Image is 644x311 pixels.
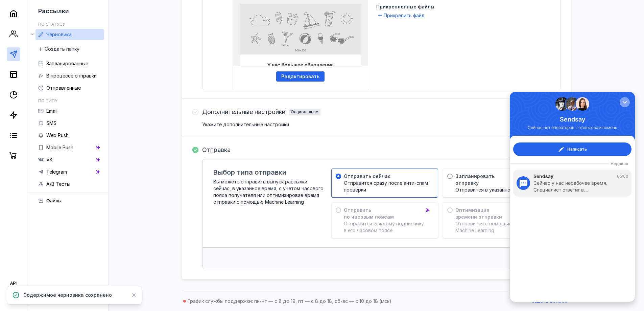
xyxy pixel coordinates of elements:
a: Web Push [35,130,104,141]
span: Редактировать [281,74,319,80]
a: В процессе отправки [35,70,104,81]
a: Черновики [35,29,104,40]
a: Запланированные [35,58,104,69]
button: Редактировать [276,71,325,82]
h4: Отправка [202,147,231,153]
a: SMS [35,118,104,129]
a: VK [35,154,104,165]
span: Файлы [46,198,62,203]
span: Создать папку [45,46,79,52]
span: Отправленные [46,85,81,91]
span: Укажите дополнительные настройки [202,121,289,127]
span: Написать [57,54,77,61]
span: SMS [46,120,56,126]
button: Написать [3,50,122,64]
span: В процессе отправки [46,73,97,79]
div: Сейчас у нас нерабочее время. Специалист ответит в… [24,88,112,101]
h2: Выбор типа отправки [213,168,286,176]
div: Sendsay [24,81,44,88]
button: Создать папку [35,44,83,54]
div: 05:08 [104,81,118,88]
span: VK [46,157,53,162]
div: Сейчас нет операторов, готовых вам помочь [18,32,108,39]
h5: По типу [38,98,57,103]
span: Mobile Push [46,145,73,150]
div: Опционально [291,110,318,114]
span: Web Push [46,132,69,138]
span: Рассылки [38,7,69,15]
a: Email [35,106,104,116]
div: Sendsay [18,24,108,31]
span: Дополнительные настройки [202,109,285,115]
button: Прикрепить файл [376,12,427,20]
span: Запланированные [46,61,88,66]
span: Отправится в указанное время [455,186,529,193]
span: Черновики [46,31,71,37]
span: Прикрепленные файлы [376,3,552,10]
div: Недавно [99,69,122,74]
span: A/B Тесты [46,181,70,187]
span: График службы поддержки: пн-чт — с 8 до 19, пт — с 8 до 18, сб-вс — с 10 до 18 (мск) [188,298,391,304]
h5: По статусу [38,22,65,27]
a: Telegram [35,166,104,177]
span: Email [46,108,57,114]
span: Запланировать отправку [455,173,495,186]
span: Прикрепить файл [384,12,424,19]
h4: Дополнительные настройкиОпционально [202,109,320,115]
a: A/B Тесты [35,179,104,190]
span: Вы можете отправить выпуск рассылки сейчас, в указанное время, с учетом часового пояса получателя... [213,179,324,205]
span: Содержимое черновика сохранено [23,292,112,298]
span: Telegram [46,169,67,175]
a: Файлы [35,195,104,206]
a: Отправленные [35,83,104,93]
a: Mobile Push [35,142,104,153]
